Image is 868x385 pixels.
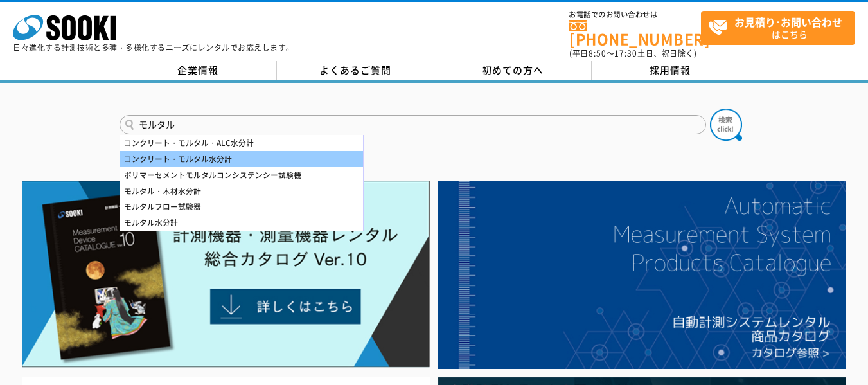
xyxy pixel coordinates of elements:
img: 自動計測システムカタログ [438,181,846,369]
a: 初めての方へ [434,61,592,80]
span: (平日 ～ 土日、祝日除く) [569,48,696,59]
img: btn_search.png [710,109,742,141]
img: Catalog Ver10 [22,181,430,368]
div: コンクリート・モルタル水分計 [120,151,363,167]
div: ポリマーセメントモルタルコンシステンシー試験機 [120,167,363,183]
a: お見積り･お問い合わせはこちら [701,11,855,45]
span: お電話でのお問い合わせは [569,11,701,19]
p: 日々進化する計測技術と多種・多様化するニーズにレンタルでお応えします。 [13,44,294,51]
div: モルタル・木材水分計 [120,183,363,199]
span: 17:30 [614,48,637,59]
a: [PHONE_NUMBER] [569,20,701,46]
span: 8:50 [589,48,607,59]
div: モルタル水分計 [120,215,363,231]
a: 企業情報 [120,61,277,80]
span: はこちら [708,12,855,44]
input: 商品名、型式、NETIS番号を入力してください [120,115,706,134]
strong: お見積り･お問い合わせ [734,14,842,30]
span: 初めての方へ [482,63,544,77]
div: モルタルフロー試験器 [120,199,363,215]
a: よくあるご質問 [277,61,434,80]
a: 採用情報 [592,61,749,80]
div: コンクリート・モルタル・ALC水分計 [120,135,363,151]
